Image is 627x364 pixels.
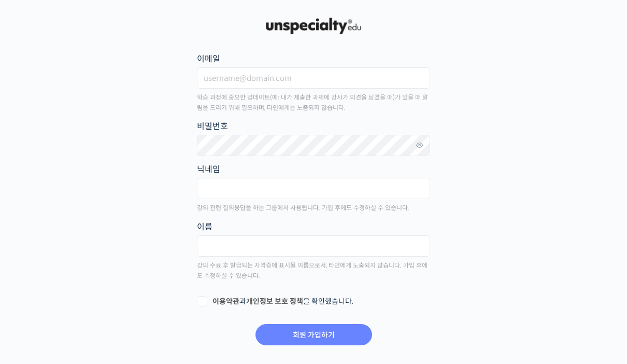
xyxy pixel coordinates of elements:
input: 회원 가입하기 [255,324,372,345]
a: 개인정보 보호 정책 [246,297,303,306]
legend: 이름 [197,220,212,234]
p: 강의 관련 질의응답을 하는 그룹에서 사용됩니다. 가입 후에도 수정하실 수 있습니다. [197,203,430,213]
legend: 닉네임 [197,162,220,176]
p: 학습 과정에 중요한 업데이트(예: 내가 제출한 과제에 강사가 의견을 남겼을 때)가 있을 때 알림을 드리기 위해 필요하며, 타인에게는 노출되지 않습니다. [197,92,430,114]
input: username@domain.com [197,67,430,89]
label: 이메일 [197,52,430,66]
label: 비밀번호 [197,119,430,133]
label: 과 을 확인했습니다. [197,297,430,307]
a: 이용약관 [212,297,239,306]
p: 강의 수료 후 발급되는 자격증에 표시될 이름으로서, 타인에게 노출되지 않습니다. 가입 후에도 수정하실 수 있습니다. [197,260,430,282]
